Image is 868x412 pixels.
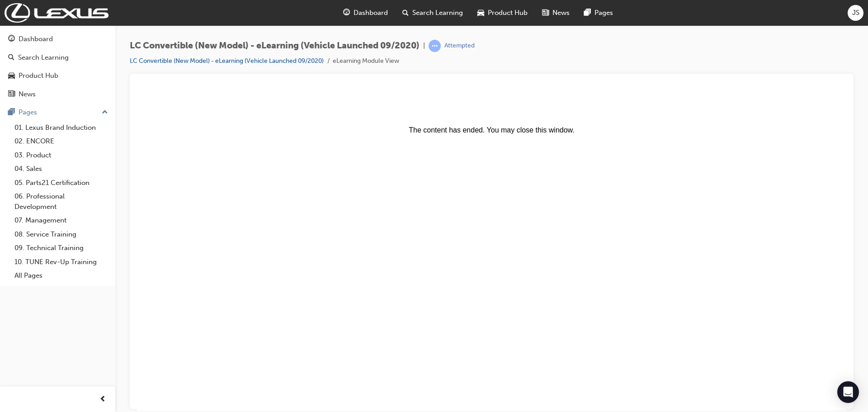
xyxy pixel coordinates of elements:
span: pages-icon [8,109,15,117]
div: Dashboard [19,34,53,44]
div: News [19,89,36,99]
button: DashboardSearch LearningProduct HubNews [4,29,112,104]
a: 08. Service Training [11,227,112,242]
span: Product Hub [488,8,528,18]
a: 02. ENCORE [11,134,112,148]
span: News [552,8,570,18]
a: pages-iconPages [577,4,620,22]
span: Dashboard [354,8,388,18]
span: car-icon [477,7,484,19]
button: Pages [4,104,112,121]
span: guage-icon [8,35,15,43]
a: Product Hub [4,67,112,84]
span: up-icon [102,107,108,118]
a: 10. TUNE Rev-Up Training [11,255,112,269]
img: Trak [5,3,108,23]
a: search-iconSearch Learning [395,4,470,22]
a: 09. Technical Training [11,241,112,255]
span: learningRecordVerb_ATTEMPT-icon [429,40,441,52]
a: LC Convertible (New Model) - eLearning (Vehicle Launched 09/2020) [130,57,324,65]
span: prev-icon [99,394,106,405]
button: JS [848,5,863,21]
a: 07. Management [11,213,112,227]
a: All Pages [11,269,112,283]
span: pages-icon [584,7,591,19]
span: car-icon [8,72,15,80]
span: JS [852,8,859,18]
span: search-icon [8,54,14,62]
span: guage-icon [343,7,350,19]
span: news-icon [542,7,549,19]
span: Search Learning [412,8,463,18]
a: 06. Professional Development [11,189,112,213]
li: eLearning Module View [333,56,399,66]
span: LC Convertible (New Model) - eLearning (Vehicle Launched 09/2020) [130,41,420,51]
span: news-icon [8,90,15,99]
a: News [4,86,112,103]
a: 01. Lexus Brand Induction [11,121,112,135]
span: Pages [594,8,613,18]
div: Open Intercom Messenger [837,381,859,403]
div: Product Hub [19,71,58,81]
div: Pages [19,107,37,118]
a: Search Learning [4,49,112,66]
div: Attempted [444,42,475,50]
span: | [423,41,425,51]
div: Search Learning [18,52,69,63]
a: Dashboard [4,31,112,47]
a: guage-iconDashboard [336,4,395,22]
span: search-icon [402,7,409,19]
a: 05. Parts21 Certification [11,176,112,190]
a: 03. Product [11,148,112,162]
a: 04. Sales [11,162,112,176]
font: The content has ended. You may close this window. [272,36,437,44]
a: car-iconProduct Hub [470,4,535,22]
a: news-iconNews [535,4,577,22]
